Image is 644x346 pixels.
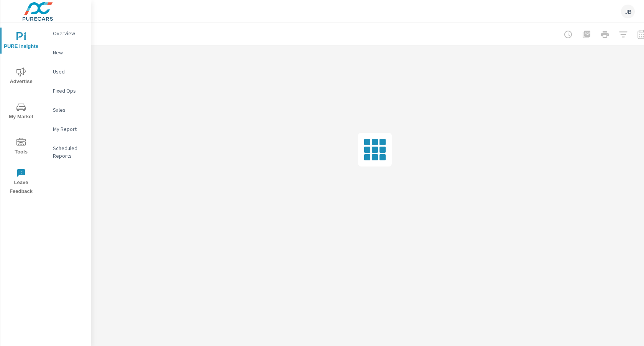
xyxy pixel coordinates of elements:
[53,29,85,37] p: Overview
[3,67,39,86] span: Advertise
[53,68,85,75] p: Used
[42,47,91,58] div: New
[42,28,91,39] div: Overview
[53,106,85,114] p: Sales
[0,23,42,199] div: nav menu
[42,123,91,135] div: My Report
[3,168,39,196] span: Leave Feedback
[53,87,85,95] p: Fixed Ops
[53,49,85,56] p: New
[3,103,39,121] span: My Market
[621,5,635,18] div: JB
[53,144,85,160] p: Scheduled Reports
[42,104,91,116] div: Sales
[42,66,91,77] div: Used
[42,85,91,96] div: Fixed Ops
[3,32,39,51] span: PURE Insights
[42,142,91,162] div: Scheduled Reports
[3,138,39,157] span: Tools
[53,125,85,133] p: My Report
